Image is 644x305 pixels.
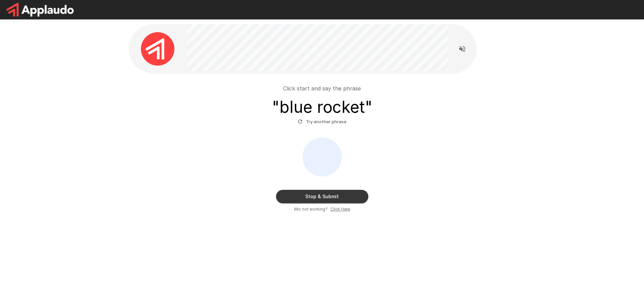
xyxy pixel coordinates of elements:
[283,84,361,92] p: Click start and say the phrase
[272,98,372,117] h3: " blue rocket "
[455,42,469,56] button: Read questions aloud
[296,117,348,127] button: Try another phrase
[141,32,174,66] img: applaudo_avatar.png
[294,206,328,213] span: Mic not working?
[330,207,350,212] u: Click Here
[276,190,368,203] button: Stop & Submit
